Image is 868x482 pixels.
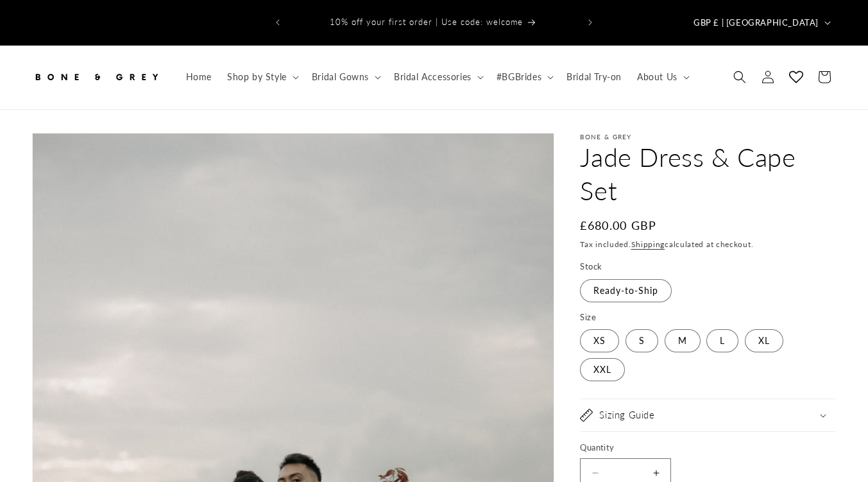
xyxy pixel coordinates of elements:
summary: Search [726,63,754,91]
span: £680.00 GBP [580,217,656,234]
h2: Sizing Guide [599,409,654,422]
h1: Jade Dress & Cape Set [580,141,836,207]
span: 10% off your first order | Use code: welcome [330,17,523,27]
a: Bridal Try-on [559,64,629,90]
button: GBP £ | [GEOGRAPHIC_DATA] [686,10,836,35]
span: About Us [637,71,677,83]
summary: Shop by Style [219,64,304,90]
summary: About Us [629,64,695,90]
button: Next announcement [576,10,604,35]
legend: Size [580,311,597,324]
span: Home [186,71,212,83]
span: Bridal Try-on [566,71,622,83]
label: M [665,329,701,352]
button: Previous announcement [264,10,292,35]
label: XXL [580,358,625,381]
div: Tax included. calculated at checkout. [580,238,836,251]
p: Bone & Grey [580,133,836,141]
summary: Bridal Gowns [304,64,386,90]
summary: Bridal Accessories [386,64,489,90]
label: S [625,329,658,352]
a: Bone and Grey Bridal [28,58,166,96]
img: Bone and Grey Bridal [32,63,160,91]
a: Shipping [631,239,665,249]
label: Ready-to-Ship [580,279,672,302]
label: XL [745,329,783,352]
span: Bridal Accessories [394,71,472,83]
label: XS [580,329,619,352]
a: Home [178,64,219,90]
span: GBP £ | [GEOGRAPHIC_DATA] [694,17,819,30]
span: Bridal Gowns [312,71,369,83]
summary: Sizing Guide [580,399,836,431]
span: #BGBrides [497,71,541,83]
label: L [706,329,738,352]
span: Shop by Style [227,71,287,83]
legend: Stock [580,261,603,273]
label: Quantity [580,442,836,454]
summary: #BGBrides [489,64,559,90]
